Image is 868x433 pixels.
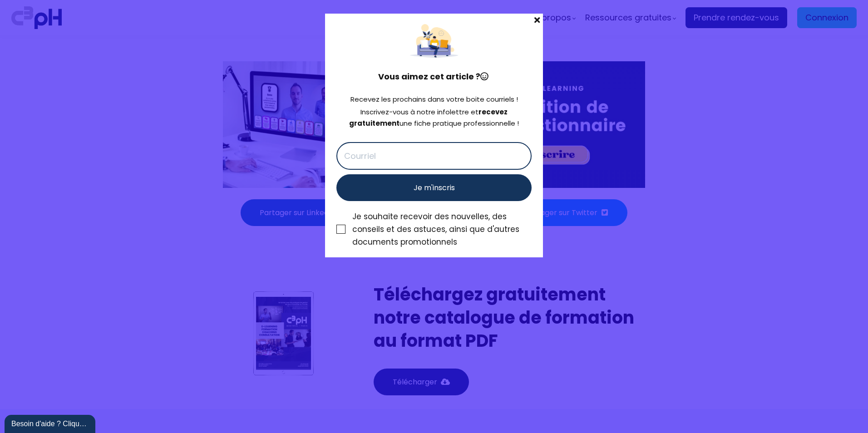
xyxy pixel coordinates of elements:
h4: Vous aimez cet article ? [336,70,532,83]
iframe: chat widget [5,413,97,433]
button: Je m'inscris [336,174,532,201]
strong: recevez [478,107,508,117]
div: Inscrivez-vous à notre infolettre et une fiche pratique professionnelle ! [336,107,532,129]
input: Courriel [336,142,532,170]
div: Je souhaite recevoir des nouvelles, des conseils et des astuces, ainsi que d'autres documents pro... [352,210,532,248]
div: Recevez les prochains dans votre boite courriels ! [336,94,532,105]
strong: gratuitement [349,118,399,128]
span: Je m'inscris [414,182,455,193]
